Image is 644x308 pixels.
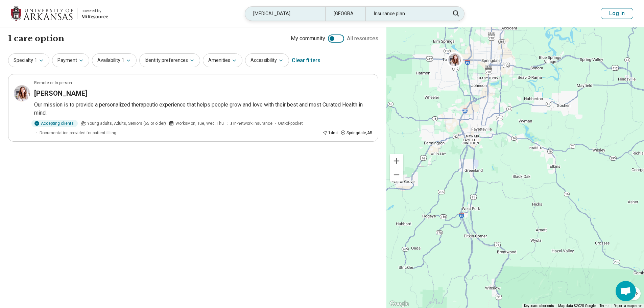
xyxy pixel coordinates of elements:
span: 1 [34,57,37,64]
button: Payment [52,53,89,67]
span: Map data ©2025 Google [558,304,596,308]
div: powered by [81,8,108,14]
button: Identity preferences [139,53,200,67]
p: Our mission is to provide a personalized therapeutic experience that helps people grow and love w... [34,101,373,117]
div: Clear filters [292,52,320,69]
h1: 1 care option [8,33,64,44]
span: Works Mon, Tue, Wed, Thu [175,120,224,126]
a: University of Arkansaspowered by [11,5,108,22]
div: 14 mi [322,130,338,136]
span: Documentation provided for patient filling [40,130,116,136]
span: My community [291,34,325,43]
div: Open chat [616,281,636,301]
a: Terms (opens in new tab) [600,304,610,308]
span: 1 [122,57,124,64]
div: [MEDICAL_DATA] [245,7,325,21]
a: Report a map error [614,304,642,308]
div: Springdale , AR [340,130,373,136]
div: Accepting clients [31,120,78,127]
button: Specialty1 [8,53,49,67]
button: Log In [601,8,633,19]
span: In-network insurance [233,120,272,126]
button: Zoom in [390,154,403,168]
img: University of Arkansas [11,5,73,22]
button: Accessibility [245,53,289,67]
span: Young adults, Adults, Seniors (65 or older) [87,120,166,126]
button: Amenities [203,53,242,67]
span: Out-of-pocket [278,120,303,126]
h3: [PERSON_NAME] [34,89,87,98]
div: Insurance plan [365,7,446,21]
button: Availability1 [92,53,137,67]
button: Zoom out [390,168,403,182]
p: Remote or In-person [34,80,72,86]
div: [GEOGRAPHIC_DATA] [325,7,365,21]
span: All resources [347,34,378,43]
